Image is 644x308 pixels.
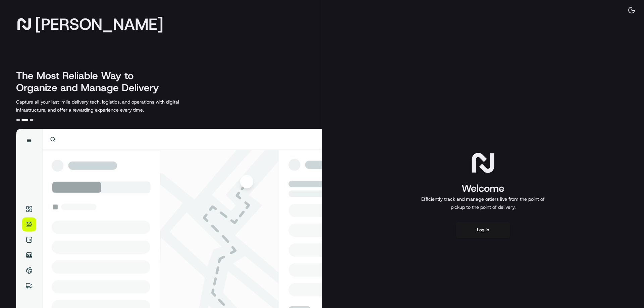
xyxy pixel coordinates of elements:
p: Efficiently track and manage orders live from the point of pickup to the point of delivery. [419,195,547,211]
p: Capture all your last-mile delivery tech, logistics, and operations with digital infrastructure, ... [16,98,209,114]
span: [PERSON_NAME] [35,17,163,31]
h1: Welcome [419,182,547,195]
button: Log in [456,222,510,238]
h2: The Most Reliable Way to Organize and Manage Delivery [16,70,166,94]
